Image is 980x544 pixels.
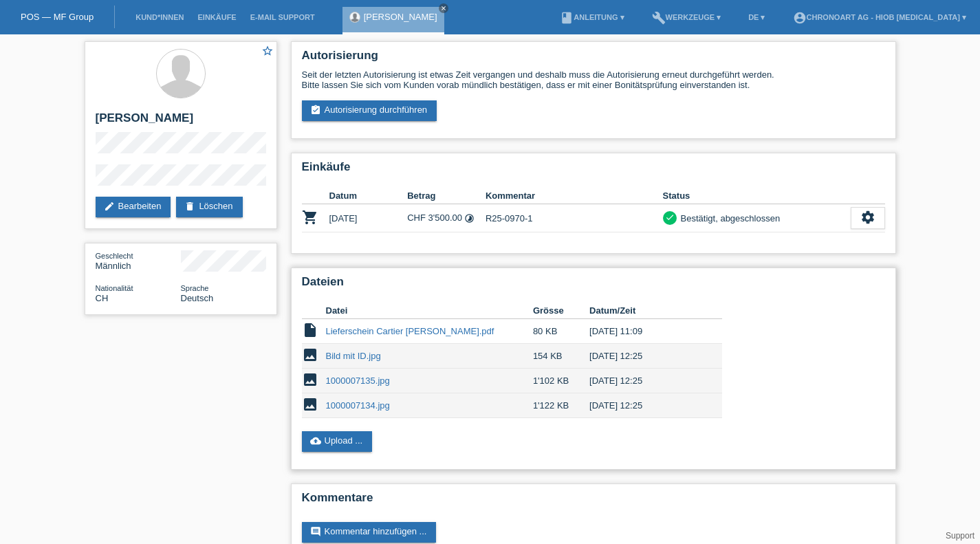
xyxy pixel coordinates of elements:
[310,105,321,116] i: assignment_turned_in
[329,188,408,204] th: Datum
[181,284,209,292] span: Sprache
[302,522,437,543] a: commentKommentar hinzufügen ...
[310,435,321,446] i: cloud_upload
[326,351,381,361] a: Bild mit ID.jpg
[533,393,589,418] td: 1'122 KB
[261,45,274,57] i: star_border
[302,69,885,90] div: Seit der letzten Autorisierung ist etwas Zeit vergangen und deshalb muss die Autorisierung erneut...
[677,211,781,226] div: Bestätigt, abgeschlossen
[486,188,663,204] th: Kommentar
[190,13,243,21] a: Einkäufe
[310,526,321,537] i: comment
[407,204,486,232] td: CHF 3'500.00
[786,13,974,21] a: account_circleChronoart AG - Hiob [MEDICAL_DATA] ▾
[589,303,702,319] th: Datum/Zeit
[302,49,885,69] h2: Autorisierung
[184,201,195,212] i: delete
[533,369,589,393] td: 1'102 KB
[326,400,390,411] a: 1000007134.jpg
[302,275,885,296] h2: Dateien
[946,531,974,541] a: Support
[533,344,589,369] td: 154 KB
[364,12,437,22] a: [PERSON_NAME]
[329,204,408,232] td: [DATE]
[486,204,663,232] td: R25-0970-1
[302,322,318,338] i: insert_drive_file
[21,12,94,22] a: POS — MF Group
[96,293,109,303] span: Schweiz
[96,111,266,132] h2: [PERSON_NAME]
[302,396,318,413] i: image
[663,188,851,204] th: Status
[96,284,133,292] span: Nationalität
[176,197,242,217] a: deleteLöschen
[302,431,373,452] a: cloud_uploadUpload ...
[407,188,486,204] th: Betrag
[302,347,318,363] i: image
[326,376,390,386] a: 1000007135.jpg
[589,393,702,418] td: [DATE] 12:25
[302,491,885,512] h2: Kommentare
[302,209,318,226] i: POSP00027977
[96,197,171,217] a: editBearbeiten
[326,326,494,336] a: Lieferschein Cartier [PERSON_NAME].pdf
[181,293,214,303] span: Deutsch
[589,344,702,369] td: [DATE] 12:25
[553,13,631,21] a: bookAnleitung ▾
[96,252,133,260] span: Geschlecht
[464,213,475,224] i: Fixe Raten (24 Raten)
[665,213,675,222] i: check
[860,210,875,225] i: settings
[104,201,115,212] i: edit
[533,319,589,344] td: 80 KB
[533,303,589,319] th: Grösse
[302,100,437,121] a: assignment_turned_inAutorisierung durchführen
[440,5,447,12] i: close
[129,13,190,21] a: Kund*innen
[326,303,533,319] th: Datei
[96,250,181,271] div: Männlich
[302,160,885,181] h2: Einkäufe
[261,45,274,59] a: star_border
[560,11,574,25] i: book
[589,369,702,393] td: [DATE] 12:25
[302,371,318,388] i: image
[793,11,807,25] i: account_circle
[439,3,448,13] a: close
[243,13,322,21] a: E-Mail Support
[589,319,702,344] td: [DATE] 11:09
[645,13,728,21] a: buildWerkzeuge ▾
[741,13,772,21] a: DE ▾
[652,11,666,25] i: build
